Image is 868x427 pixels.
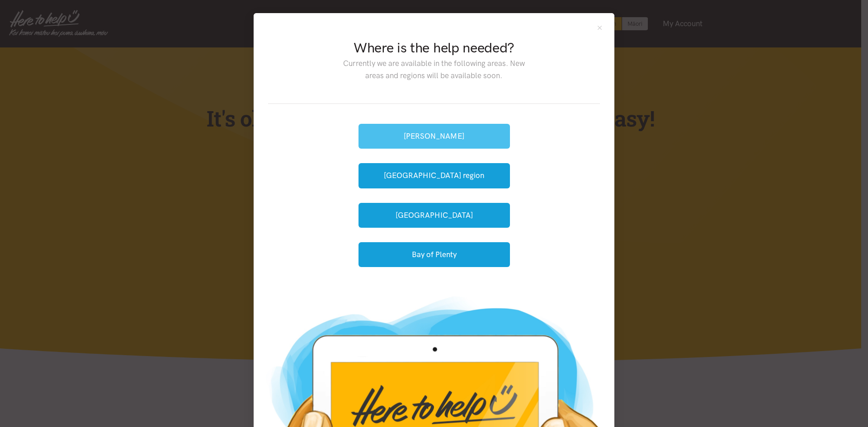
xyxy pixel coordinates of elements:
[359,203,510,228] button: [GEOGRAPHIC_DATA]
[336,38,532,57] h2: Where is the help needed?
[336,57,532,82] p: Currently we are available in the following areas. New areas and regions will be available soon.
[359,163,510,188] button: [GEOGRAPHIC_DATA] region
[596,24,604,32] button: Close
[359,124,510,149] button: [PERSON_NAME]
[359,242,510,267] button: Bay of Plenty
